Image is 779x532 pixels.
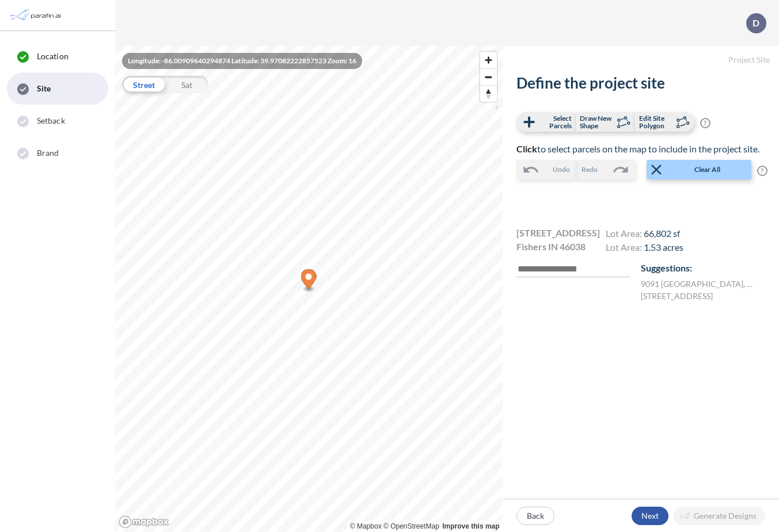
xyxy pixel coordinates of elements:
[665,164,750,175] span: Clear All
[122,76,165,93] div: Street
[641,261,765,275] p: Suggestions:
[301,269,317,293] div: Map marker
[480,86,497,102] span: Reset bearing to north
[516,160,576,179] button: Undo
[516,143,759,154] span: to select parcels on the map to include in the project site.
[442,522,499,530] a: Improve this map
[516,240,586,254] span: Fishers IN 46038
[480,69,497,85] span: Zoom out
[115,46,503,532] canvas: Map
[647,160,751,179] button: Clear All
[122,53,362,69] div: Longitude: -86.00909640294874 Latitude: 39.97082222857523 Zoom: 16
[606,228,683,242] h4: Lot Area:
[37,115,65,127] span: Setback
[165,76,208,93] div: Sat
[516,74,765,92] h2: Define the project site
[350,522,382,530] a: Mapbox
[644,242,683,252] span: 1.53 acres
[582,164,598,175] span: Redo
[700,118,710,128] span: ?
[516,507,554,525] button: Back
[553,164,570,175] span: Undo
[641,290,713,302] label: [STREET_ADDRESS]
[119,515,169,529] a: Mapbox homepage
[641,278,753,290] label: 9091 [GEOGRAPHIC_DATA] , Fishers , IN 46038 , US
[383,522,439,530] a: OpenStreetMap
[9,5,64,26] img: Parafin
[576,160,635,179] button: Redo
[753,18,759,28] p: D
[527,510,544,522] p: Back
[757,166,767,176] span: ?
[37,83,51,94] span: Site
[639,114,673,129] span: Edit Site Polygon
[644,228,680,239] span: 66,802 sf
[37,51,69,62] span: Location
[37,147,59,159] span: Brand
[580,114,614,129] span: Draw New Shape
[480,52,497,68] button: Zoom in
[503,46,779,74] h5: Project Site
[606,242,683,255] h4: Lot Area:
[538,114,572,129] span: Select Parcels
[516,226,600,240] span: [STREET_ADDRESS]
[632,507,668,525] button: Next
[480,85,497,102] button: Reset bearing to north
[480,68,497,85] button: Zoom out
[516,143,537,154] b: Click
